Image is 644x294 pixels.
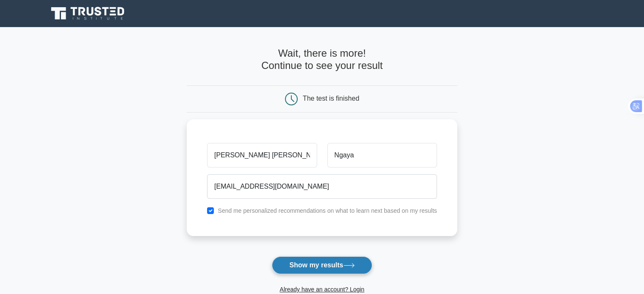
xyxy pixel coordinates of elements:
label: Send me personalized recommendations on what to learn next based on my results [218,207,437,214]
button: Show my results [272,256,372,274]
input: Email [207,174,437,199]
h4: Wait, there is more! Continue to see your result [187,47,457,72]
a: Already have an account? Login [279,286,364,293]
input: First name [207,143,317,168]
div: The test is finished [303,95,359,102]
input: Last name [327,143,437,168]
